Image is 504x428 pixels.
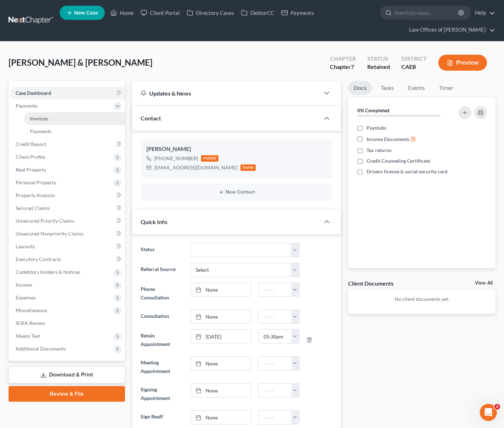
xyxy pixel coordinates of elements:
a: [DATE] [191,330,251,343]
a: Directory Cases [183,6,238,19]
input: -- : -- [259,411,292,424]
a: Docs [348,81,372,95]
span: Tax returns [367,147,391,154]
a: Unsecured Priority Claims [10,215,125,227]
a: Review & File [9,386,125,402]
a: None [191,283,251,297]
div: mobile [201,155,219,162]
div: Chapter [330,63,356,71]
button: New Contact [146,189,327,195]
span: Executory Contracts [16,256,61,262]
a: None [191,411,251,424]
input: Search by name... [394,6,459,19]
span: SOFA Review [16,320,45,326]
span: Payments [16,103,37,109]
span: Contact [141,115,161,121]
span: Income [16,282,32,288]
a: Invoices [24,112,125,125]
span: Case Dashboard [16,90,51,96]
span: Unsecured Nonpriority Claims [16,231,83,237]
span: Property Analysis [16,192,55,198]
div: District [401,55,427,63]
a: Payments [278,6,318,19]
a: Law Offices of [PERSON_NAME] [406,23,495,36]
label: Signing Appointment [137,383,187,405]
a: Timer [433,81,459,95]
a: Events [402,81,430,95]
a: View All [475,281,493,286]
span: Expenses [16,294,36,300]
a: None [191,310,251,324]
div: CAEB [401,63,427,71]
span: Credit Report [16,141,46,147]
span: Payments [30,128,52,134]
div: home [240,164,256,171]
a: Lawsuits [10,240,125,253]
strong: 0% Completed [357,107,389,113]
div: Chapter [330,55,356,63]
button: Preview [438,55,487,71]
input: -- : -- [259,384,292,397]
a: Property Analysis [10,189,125,202]
span: Invoices [30,115,48,121]
span: Codebtors Insiders & Notices [16,269,80,275]
a: None [191,357,251,370]
span: Miscellaneous [16,307,47,313]
div: [PERSON_NAME] [146,145,327,153]
span: Secured Claims [16,205,50,211]
label: Meeting Appointment [137,356,187,378]
a: Tasks [375,81,400,95]
a: Credit Report [10,138,125,151]
span: Drivers license & social security card [367,168,448,175]
div: [PHONE_NUMBER] [154,155,198,162]
div: Client Documents [348,280,394,287]
span: Additional Documents [16,346,66,352]
label: Sign Reaff [137,410,187,424]
input: -- : -- [259,330,292,343]
span: Means Test [16,333,40,339]
span: Unsecured Priority Claims [16,218,74,224]
span: Lawsuits [16,243,35,249]
a: Unsecured Nonpriority Claims [10,227,125,240]
a: Home [107,6,137,19]
span: 2 [494,404,500,410]
a: Help [471,6,495,19]
a: Download & Print [9,367,125,383]
a: Payments [24,125,125,138]
label: Phone Consultation [137,283,187,304]
label: Referral Source [137,263,187,277]
span: Paystubs [367,124,386,131]
a: Secured Claims [10,202,125,215]
span: Quick Info [141,218,167,225]
a: Case Dashboard [10,87,125,99]
span: Client Profile [16,154,45,160]
a: DebtorCC [238,6,278,19]
label: Status [137,243,187,257]
input: -- : -- [259,357,292,370]
a: Client Portal [137,6,183,19]
a: None [191,384,251,397]
a: Executory Contracts [10,253,125,266]
div: Updates & News [141,90,311,97]
a: SOFA Review [10,317,125,330]
div: Retained [367,63,390,71]
span: 7 [351,63,354,70]
input: -- : -- [259,283,292,297]
div: [EMAIL_ADDRESS][DOMAIN_NAME] [154,164,238,171]
span: New Case [74,10,98,16]
span: Credit Counseling Certificate [367,157,430,164]
span: [PERSON_NAME] & [PERSON_NAME] [9,57,152,67]
span: Personal Property [16,179,56,185]
span: Income Documents [367,136,409,143]
iframe: Intercom live chat [480,404,497,421]
div: Status [367,55,390,63]
span: Real Property [16,167,46,173]
label: Retain Appointment [137,329,187,351]
input: -- : -- [259,310,292,324]
p: No client documents yet. [354,296,490,303]
label: Consultation [137,310,187,324]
